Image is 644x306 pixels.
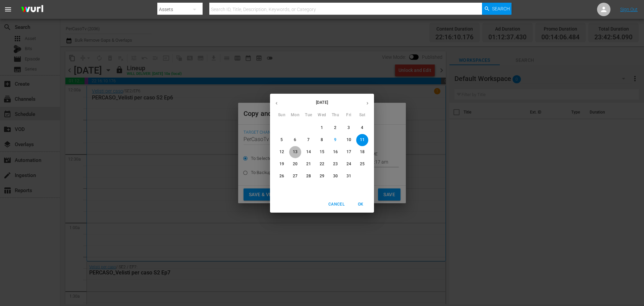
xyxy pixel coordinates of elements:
[343,122,355,134] button: 3
[356,122,368,134] button: 4
[329,122,341,134] button: 2
[303,170,315,182] button: 28
[360,137,365,143] p: 11
[329,134,341,146] button: 9
[343,170,355,182] button: 31
[321,125,323,131] p: 1
[293,173,298,179] p: 27
[293,149,298,155] p: 13
[343,158,355,170] button: 24
[329,170,341,182] button: 30
[276,146,288,158] button: 12
[276,158,288,170] button: 19
[333,161,338,167] p: 23
[316,134,328,146] button: 8
[346,161,351,167] p: 24
[326,199,347,210] button: Cancel
[620,7,638,12] a: Sign Out
[360,161,365,167] p: 25
[283,99,361,105] p: [DATE]
[356,158,368,170] button: 25
[333,149,338,155] p: 16
[356,134,368,146] button: 11
[334,137,336,143] p: 9
[356,112,368,119] span: Sat
[328,201,344,208] span: Cancel
[347,125,350,131] p: 3
[316,158,328,170] button: 22
[276,170,288,182] button: 26
[279,149,284,155] p: 12
[16,2,48,17] img: ans4CAIJ8jUAAAAAAAAAAAAAAAAAAAAAAAAgQb4GAAAAAAAAAAAAAAAAAAAAAAAAJMjXAAAAAAAAAAAAAAAAAAAAAAAAgAT5G...
[279,161,284,167] p: 19
[316,112,328,119] span: Wed
[316,170,328,182] button: 29
[333,173,338,179] p: 30
[293,161,298,167] p: 20
[334,125,336,131] p: 2
[276,112,288,119] span: Sun
[329,158,341,170] button: 23
[4,5,12,13] span: menu
[320,173,324,179] p: 29
[321,137,323,143] p: 8
[316,146,328,158] button: 15
[303,112,315,119] span: Tue
[343,134,355,146] button: 10
[329,112,341,119] span: Thu
[346,137,351,143] p: 10
[289,170,301,182] button: 27
[303,134,315,146] button: 7
[279,173,284,179] p: 26
[346,149,351,155] p: 17
[289,134,301,146] button: 6
[350,199,371,210] button: OK
[360,149,365,155] p: 18
[361,125,363,131] p: 4
[303,146,315,158] button: 14
[306,161,311,167] p: 21
[329,146,341,158] button: 16
[346,173,351,179] p: 31
[343,146,355,158] button: 17
[492,3,510,15] span: Search
[289,158,301,170] button: 20
[303,158,315,170] button: 21
[280,137,283,143] p: 5
[307,137,310,143] p: 7
[356,146,368,158] button: 18
[276,134,288,146] button: 5
[353,201,369,208] span: OK
[289,146,301,158] button: 13
[289,112,301,119] span: Mon
[320,161,324,167] p: 22
[320,149,324,155] p: 15
[316,122,328,134] button: 1
[306,173,311,179] p: 28
[343,112,355,119] span: Fri
[294,137,296,143] p: 6
[306,149,311,155] p: 14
